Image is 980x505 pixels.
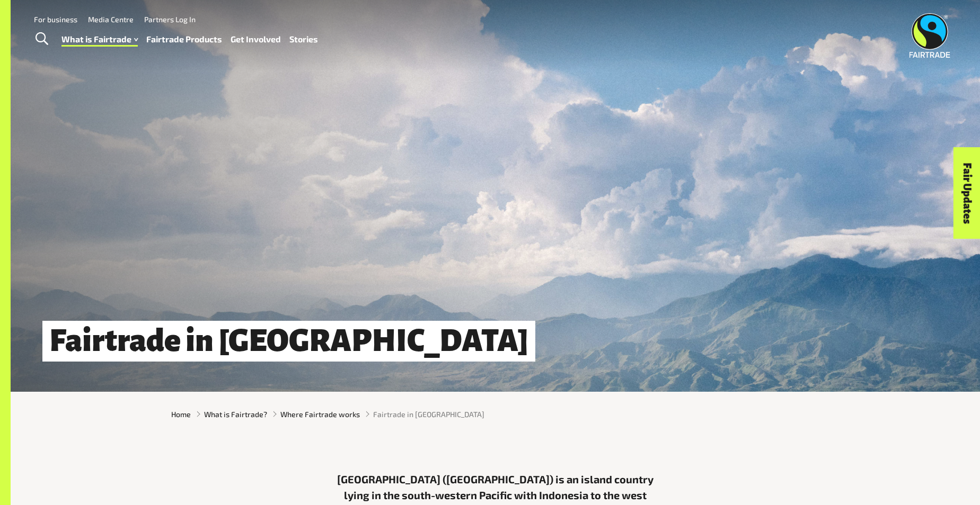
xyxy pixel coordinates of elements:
a: Home [171,409,191,420]
a: Fairtrade Products [146,32,222,47]
a: Media Centre [88,15,134,24]
a: Where Fairtrade works [280,409,360,420]
a: What is Fairtrade [61,32,138,47]
a: Partners Log In [144,15,196,24]
a: Stories [289,32,318,47]
span: Fairtrade in [GEOGRAPHIC_DATA] [373,409,484,420]
a: What is Fairtrade? [204,409,267,420]
a: Toggle Search [29,26,55,52]
img: Fairtrade Australia New Zealand logo [910,13,950,58]
a: Get Involved [231,32,281,47]
h1: Fairtrade in [GEOGRAPHIC_DATA] [42,321,535,362]
a: For business [34,15,77,24]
